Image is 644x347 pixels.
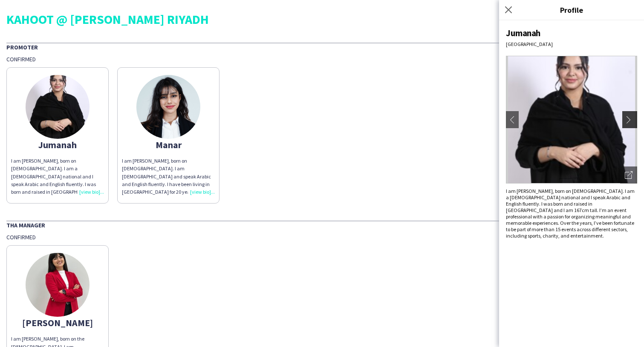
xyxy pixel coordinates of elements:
div: Manar [122,141,215,149]
div: Confirmed [6,233,638,241]
div: I am [PERSON_NAME], born on [DEMOGRAPHIC_DATA]. I am [DEMOGRAPHIC_DATA] and speak Arabic and Engl... [122,157,215,196]
div: Open photos pop-in [620,166,637,184]
img: thumb-668682a9334c6.jpg [26,253,90,317]
div: [PERSON_NAME] [11,319,104,327]
img: thumb-6836eee30d6d3.jpeg [26,75,90,139]
div: KAHOOT @ [PERSON_NAME] RIYADH [6,13,638,26]
div: Jumanah [506,27,637,39]
div: THA Manager [6,221,638,229]
div: Promoter [6,43,638,51]
img: thumb-0951646f-a971-4881-a2fb-1535a49c26a3.jpg [136,75,200,139]
div: I am [PERSON_NAME], born on [DEMOGRAPHIC_DATA]. I am a [DEMOGRAPHIC_DATA] national and I speak Ar... [506,188,637,239]
div: Jumanah [11,141,104,149]
div: Confirmed [6,55,638,63]
div: [GEOGRAPHIC_DATA] [506,41,637,47]
h3: Profile [499,4,644,15]
div: I am [PERSON_NAME], born on [DEMOGRAPHIC_DATA]. I am a [DEMOGRAPHIC_DATA] national and I speak Ar... [11,157,104,196]
img: Crew avatar or photo [506,56,637,184]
